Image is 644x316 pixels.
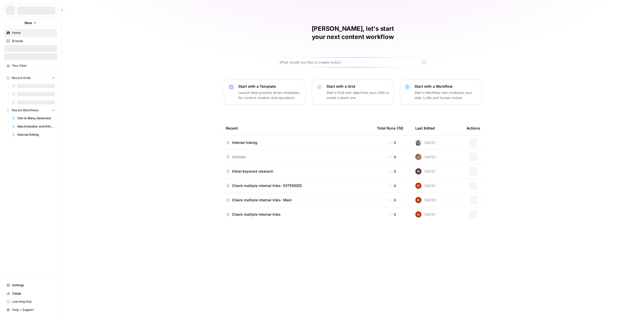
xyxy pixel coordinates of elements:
[9,131,57,139] a: Internal linking
[377,197,407,203] div: 0
[226,121,369,135] div: Recent
[12,31,55,35] span: Home
[377,183,407,188] div: 0
[400,80,482,105] button: Start with a WorkflowStart a Workflow that combines your data, LLMs and human review
[279,60,420,65] input: What would you like to create today?
[12,308,55,312] span: Help + Support
[326,84,389,89] p: Start with a Grid
[17,124,55,129] span: Idea Evaluator and Enhancer
[4,74,57,82] button: Recent Grids
[377,121,403,135] div: Total Runs (7d)
[312,80,394,105] button: Start with a GridStart a Grid with data from your CMS or create a blank one
[226,154,369,160] a: Untitled
[4,19,57,27] button: New
[4,281,57,289] a: Settings
[9,122,57,131] a: Idea Evaluator and Enhancer
[25,20,32,25] span: New
[226,183,369,188] a: Check multiple internal links- EXTENDED
[232,212,281,217] span: Check multiple internal links
[415,168,421,174] img: rbni5xk9si5sg26zymgzm0e69vdu
[415,154,421,160] img: 8rfigfr8trd3cogh2dvqan1u3q31
[415,140,436,146] div: [DATE]
[12,299,55,304] span: Learning Hub
[238,84,301,89] p: Start with a Template
[415,183,421,189] img: 4fp16ll1l9r167b2opck15oawpi4
[226,197,369,203] a: Check multiple internal links- Main
[226,212,369,217] a: Check multiple internal links
[415,211,436,218] div: [DATE]
[232,197,292,203] span: Check multiple internal links- Main
[326,90,389,100] p: Start a Grid with data from your CMS or create a blank one
[377,140,407,145] div: 0
[232,183,302,188] span: Check multiple internal links- EXTENDED
[12,63,55,68] span: Your Data
[232,140,257,145] span: Internal linking
[415,84,478,89] p: Start with a Workflow
[226,140,369,145] a: Internal linking
[415,183,436,189] div: [DATE]
[17,132,55,137] span: Internal linking
[12,291,55,296] span: Usage
[232,154,246,160] span: Untitled
[276,25,430,41] h1: [PERSON_NAME], let's start your next content workflow
[415,121,435,135] div: Last Edited
[232,169,273,174] span: Initial keyword reserach
[238,90,301,100] p: Launch best-practice driven templates for content creation and operations
[377,154,407,160] div: 0
[467,121,480,135] div: Actions
[4,29,57,37] a: Home
[415,211,421,218] img: 4fp16ll1l9r167b2opck15oawpi4
[4,62,57,70] a: Your Data
[4,106,57,114] button: Recent Workflows
[12,283,55,288] span: Settings
[12,108,38,113] span: Recent Workflows
[415,197,436,203] div: [DATE]
[12,39,55,43] span: Browse
[224,80,306,105] button: Start with a TemplateLaunch best-practice driven templates for content creation and operations
[415,154,436,160] div: [DATE]
[415,197,421,203] img: 4fp16ll1l9r167b2opck15oawpi4
[12,76,30,80] span: Recent Grids
[226,169,369,174] a: Initial keyword reserach
[415,168,436,174] div: [DATE]
[4,37,57,45] a: Browse
[415,140,421,146] img: c9e8hiuxnr8euw8dmetz6iwl96c7
[415,90,478,100] p: Start a Workflow that combines your data, LLMs and human review
[377,169,407,174] div: 0
[4,306,57,314] button: Help + Support
[9,114,57,122] a: One to Many Generator
[4,289,57,298] a: Usage
[4,298,57,306] a: Learning Hub
[377,212,407,217] div: 0
[17,116,55,121] span: One to Many Generator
